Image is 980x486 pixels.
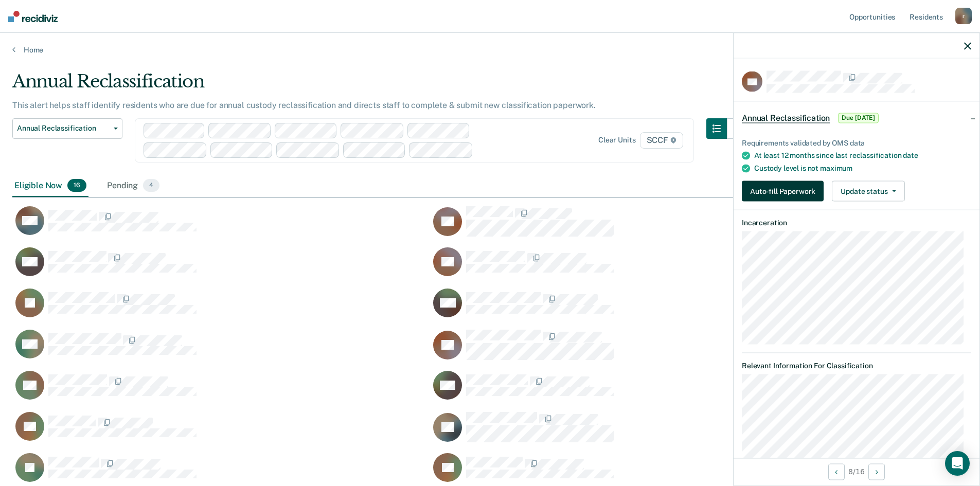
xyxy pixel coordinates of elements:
div: CaseloadOpportunityCell-00605009 [12,329,430,370]
dt: Incarceration [742,219,971,227]
div: Clear units [598,136,636,145]
div: Custody level is not [754,164,971,173]
button: Auto-fill Paperwork [742,181,824,202]
div: Annual Reclassification [12,71,747,100]
span: Annual Reclassification [742,113,830,123]
span: 4 [143,179,159,192]
span: Due [DATE] [838,113,879,123]
span: maximum [820,164,852,172]
div: CaseloadOpportunityCell-00338824 [430,370,848,411]
div: r [955,8,972,24]
div: Annual ReclassificationDue [DATE] [734,101,979,134]
div: 8 / 16 [734,458,979,485]
dt: Relevant Information For Classification [742,362,971,370]
img: Recidiviz [8,11,58,22]
span: Annual Reclassification [17,124,110,133]
div: CaseloadOpportunityCell-00427648 [430,329,848,370]
button: Update status [832,181,904,202]
a: Home [12,45,968,55]
div: Eligible Now [12,175,88,197]
a: Navigate to form link [742,181,828,202]
div: Requirements validated by OMS data [742,138,971,147]
div: CaseloadOpportunityCell-00601125 [430,288,848,329]
span: SCCF [640,132,683,149]
div: Open Intercom Messenger [945,451,970,476]
div: CaseloadOpportunityCell-00431355 [12,288,430,329]
div: CaseloadOpportunityCell-00635284 [12,206,430,247]
span: date [903,151,918,159]
div: CaseloadOpportunityCell-00481147 [12,411,430,453]
p: This alert helps staff identify residents who are due for annual custody reclassification and dir... [12,100,596,110]
div: CaseloadOpportunityCell-00307934 [430,411,848,453]
div: At least 12 months since last reclassification [754,151,971,160]
button: Next Opportunity [868,463,885,480]
div: CaseloadOpportunityCell-00238968 [12,370,430,411]
span: 16 [67,179,86,192]
div: CaseloadOpportunityCell-00641630 [430,206,848,247]
div: CaseloadOpportunityCell-00651725 [12,247,430,288]
div: Pending [105,175,162,197]
button: Previous Opportunity [828,463,845,480]
div: CaseloadOpportunityCell-00577446 [430,247,848,288]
